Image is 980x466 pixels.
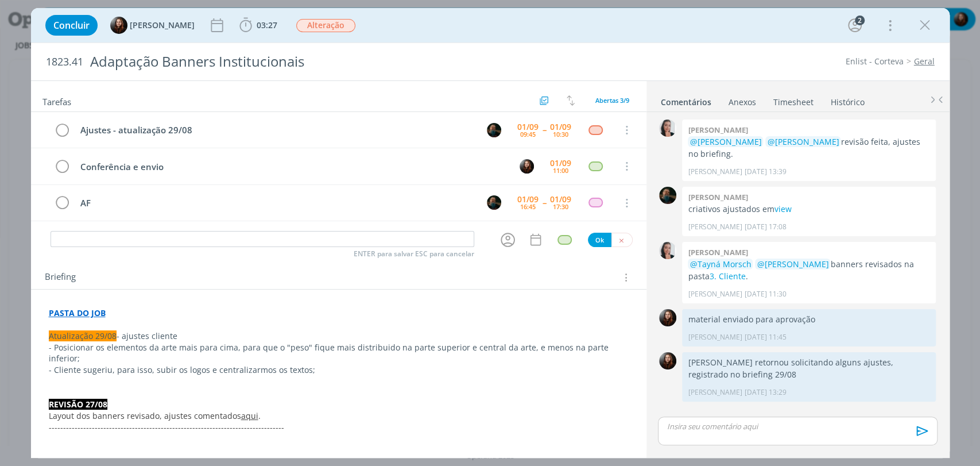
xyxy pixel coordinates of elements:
p: [PERSON_NAME] [688,332,742,342]
button: M [486,194,503,211]
b: [PERSON_NAME] [688,247,747,257]
span: @[PERSON_NAME] [767,136,839,147]
button: 2 [846,16,864,34]
span: 03:27 [257,20,277,30]
span: - ajustes cliente [117,330,177,341]
img: M [487,123,501,137]
span: ---------------------------------------------------------------------------------- [49,422,284,433]
a: Timesheet [773,91,814,108]
button: 03:27 [237,16,280,34]
div: 01/09 [550,159,571,167]
div: 01/09 [550,195,571,203]
span: 1823.41 [46,56,83,68]
p: [PERSON_NAME] [688,167,742,177]
div: 09:45 [520,131,536,137]
div: Anexos [729,97,756,108]
span: ENTER para salvar ESC para cancelar [354,249,474,259]
span: -- [543,126,546,134]
span: Tarefas [42,94,71,107]
span: -- [543,199,546,207]
button: E[PERSON_NAME] [110,17,195,34]
img: C [659,120,676,137]
a: Comentários [660,91,712,108]
div: Ajustes - atualização 29/08 [76,123,477,137]
span: @Tayná Morsch [690,259,751,269]
a: aqui [241,410,258,421]
div: 16:45 [520,203,536,210]
img: M [659,187,676,204]
span: Briefing [45,270,76,285]
img: E [659,309,676,326]
img: arrow-down-up.svg [567,95,575,106]
span: Concluir [53,21,90,30]
span: . [258,410,261,421]
span: [DATE] 17:08 [744,222,786,232]
button: Alteração [296,18,356,33]
button: E [518,157,536,175]
div: 01/09 [517,195,539,203]
p: [PERSON_NAME] [688,387,742,398]
span: [DATE] 11:30 [744,289,786,299]
div: 10:30 [553,131,568,137]
span: [PERSON_NAME] [130,21,195,29]
span: Alteração [296,19,355,32]
div: 17:30 [553,203,568,210]
p: [PERSON_NAME] [688,289,742,299]
img: E [520,159,534,174]
p: [PERSON_NAME] [688,222,742,232]
span: @[PERSON_NAME] [757,259,828,269]
div: 2 [855,16,865,25]
div: 01/09 [550,123,571,131]
div: Adaptação Banners Institucionais [86,48,560,76]
a: Enlist - Corteva [846,56,904,67]
span: - Posicionar os elementos da arte mais para cima, para que o "peso" fique mais distribuido na par... [49,342,611,364]
a: 3. Cliente [709,271,745,282]
div: dialog [31,8,950,458]
span: Atualização 29/08 [49,330,117,341]
img: M [487,195,501,210]
b: [PERSON_NAME] [688,125,747,135]
div: Conferência e envio [76,160,509,174]
button: M [486,121,503,138]
p: revisão feita, ajustes no briefing. [688,136,930,160]
a: view [774,203,791,214]
img: E [659,352,676,369]
span: - Cliente sugeriu, para isso, subir os logos e centralizarmos os textos; [49,364,315,375]
span: Abertas 3/9 [595,96,629,105]
div: 01/09 [517,123,539,131]
div: 11:00 [553,167,568,174]
p: banners revisados na pasta . [688,259,930,282]
img: C [659,242,676,259]
button: Concluir [45,15,98,36]
p: criativos ajustados em [688,203,930,215]
div: AF [76,196,477,210]
span: [DATE] 11:45 [744,332,786,342]
p: material enviado para aprovação [688,314,930,325]
span: [DATE] 13:39 [744,167,786,177]
strong: REVISÃO 27/08 [49,399,107,410]
button: Ok [588,233,611,247]
p: [PERSON_NAME] retornou solicitando alguns ajustes, registrado no briefing 29/08 [688,357,930,380]
a: PASTA DO JOB [49,307,106,318]
span: @[PERSON_NAME] [690,136,761,147]
span: Layout dos banners revisado, ajustes comentados [49,410,241,421]
b: [PERSON_NAME] [688,192,747,202]
a: Geral [914,56,935,67]
span: [DATE] 13:29 [744,387,786,398]
img: E [110,17,127,34]
a: Histórico [830,91,865,108]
